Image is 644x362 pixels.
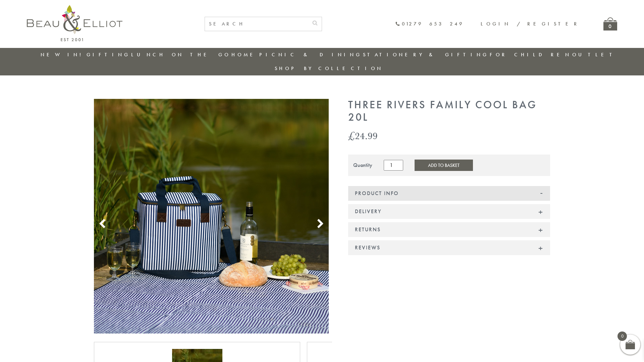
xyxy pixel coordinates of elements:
a: Gifting [87,51,130,58]
a: Shop by collection [275,65,383,72]
a: Picnic & Dining [259,51,362,58]
div: Reviews [348,240,550,255]
input: SEARCH [205,17,308,31]
a: New in! [41,51,86,58]
div: Quantity [353,162,372,168]
span: 0 [618,331,627,341]
a: For Children [490,51,571,58]
a: 01279 653 249 [395,21,464,27]
img: Three Rivers Family Cool Bag 20L [94,99,329,334]
button: Add to Basket [415,160,473,171]
div: Returns [348,222,550,237]
a: Outlet [572,51,617,58]
a: Stationery & Gifting [363,51,489,58]
h1: Three Rivers Family Cool Bag 20L [348,99,550,124]
a: Lunch On The Go [131,51,230,58]
div: Delivery [348,204,550,219]
a: 0 [603,17,617,31]
a: Login / Register [481,20,580,27]
input: Product quantity [384,160,403,171]
bdi: 24.99 [348,129,378,142]
img: logo [27,5,122,41]
div: Product Info [348,186,550,201]
span: £ [348,129,355,142]
a: Home [231,51,258,58]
